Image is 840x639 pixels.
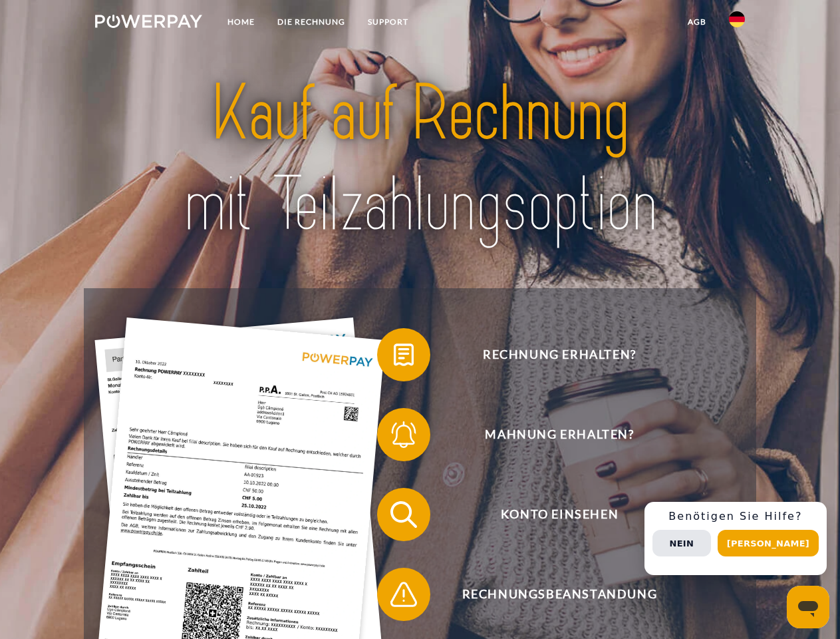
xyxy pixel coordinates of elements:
a: Home [216,10,266,34]
img: qb_bell.svg [387,418,420,451]
div: Schnellhilfe [644,502,827,575]
span: Konto einsehen [396,488,722,541]
img: qb_bill.svg [387,338,420,371]
iframe: Schaltfläche zum Öffnen des Messaging-Fensters [787,586,829,628]
button: Rechnung erhalten? [377,328,723,381]
img: qb_search.svg [387,498,420,531]
button: Mahnung erhalten? [377,408,723,461]
span: Mahnung erhalten? [396,408,722,461]
button: Nein [652,530,711,556]
span: Rechnungsbeanstandung [396,568,722,621]
span: Rechnung erhalten? [396,328,722,381]
button: Konto einsehen [377,488,723,541]
img: de [729,11,745,27]
h3: Benötigen Sie Hilfe? [652,510,819,523]
a: DIE RECHNUNG [266,10,356,34]
img: title-powerpay_de.svg [127,64,713,255]
button: [PERSON_NAME] [718,530,819,556]
a: agb [676,10,718,34]
img: logo-powerpay-white.svg [95,15,202,28]
img: qb_warning.svg [387,578,420,611]
button: Rechnungsbeanstandung [377,568,723,621]
a: SUPPORT [356,10,420,34]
